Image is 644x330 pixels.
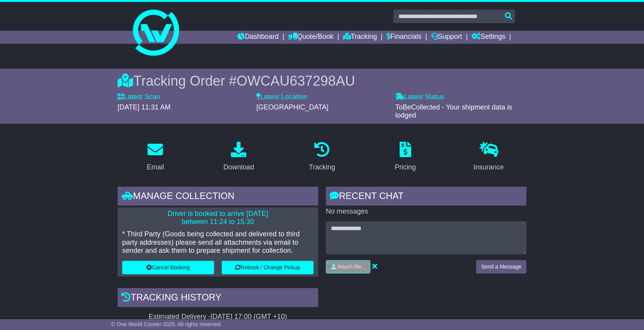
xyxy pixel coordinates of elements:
[395,103,512,119] span: ToBeCollected - Your shipment data is lodged
[468,139,509,175] a: Insurance
[473,162,504,172] div: Insurance
[390,139,421,175] a: Pricing
[304,139,340,175] a: Tracking
[471,31,505,44] a: Settings
[326,187,526,207] div: RECENT CHAT
[476,260,526,274] button: Send a Message
[309,162,335,172] div: Tracking
[326,207,526,216] p: No messages
[343,31,377,44] a: Tracking
[256,93,307,101] label: Latest Location
[395,162,416,172] div: Pricing
[118,313,318,321] div: Estimated Delivery -
[431,31,462,44] a: Support
[122,230,314,255] p: * Third Party (Goods being collected and delivered to third party addresses) please send all atta...
[147,162,164,172] div: Email
[223,162,254,172] div: Download
[237,73,355,89] span: OWCAU637298AU
[118,103,171,111] span: [DATE] 11:31 AM
[118,93,160,101] label: Latest Scan
[118,187,318,207] div: Manage collection
[211,313,287,321] div: [DATE] 17:00 (GMT +10)
[288,31,334,44] a: Quote/Book
[122,210,314,226] p: Driver is booked to arrive [DATE] between 11:24 to 15:30
[118,73,526,89] div: Tracking Order #
[218,139,259,175] a: Download
[122,261,214,274] button: Cancel Booking
[142,139,169,175] a: Email
[237,31,279,44] a: Dashboard
[111,321,222,327] span: © One World Courier 2025. All rights reserved.
[118,288,318,309] div: Tracking history
[222,261,314,274] button: Rebook / Change Pickup
[395,93,445,101] label: Latest Status
[387,31,422,44] a: Financials
[256,103,328,111] span: [GEOGRAPHIC_DATA]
